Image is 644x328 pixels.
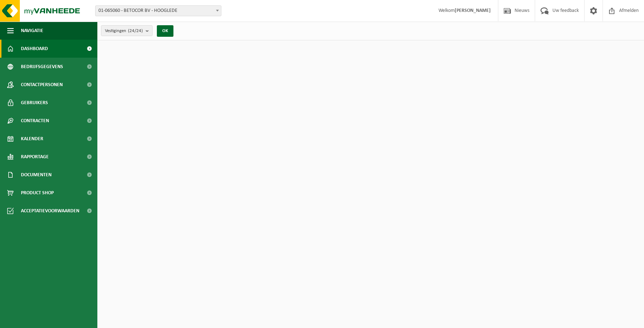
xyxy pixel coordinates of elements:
[21,202,79,220] span: Acceptatievoorwaarden
[128,28,143,33] count: (24/24)
[21,148,49,166] span: Rapportage
[21,58,63,76] span: Bedrijfsgegevens
[101,25,153,36] button: Vestigingen(24/24)
[21,112,49,130] span: Contracten
[157,25,173,37] button: OK
[105,26,143,36] span: Vestigingen
[21,76,63,94] span: Contactpersonen
[21,166,52,184] span: Documenten
[95,5,221,16] span: 01-065060 - BETOCOR BV - HOOGLEDE
[96,6,221,16] span: 01-065060 - BETOCOR BV - HOOGLEDE
[21,184,54,202] span: Product Shop
[21,22,43,40] span: Navigatie
[21,94,48,112] span: Gebruikers
[455,8,491,13] strong: [PERSON_NAME]
[21,40,48,58] span: Dashboard
[21,130,43,148] span: Kalender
